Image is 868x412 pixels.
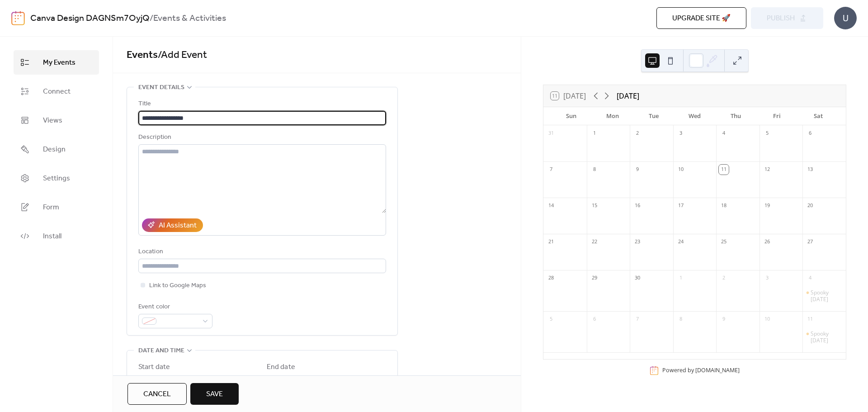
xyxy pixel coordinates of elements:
a: Settings [14,166,99,190]
span: Cancel [143,389,171,400]
div: 11 [719,165,729,175]
span: Install [43,231,61,242]
div: 12 [762,165,772,175]
span: My Events [43,57,75,68]
div: 3 [676,128,686,138]
a: Events [127,45,158,65]
button: AI Assistant [142,218,203,232]
span: Link to Google Maps [149,280,206,291]
a: [DOMAIN_NAME] [695,367,740,374]
a: Canva Design DAGNSm7OyjQ [30,10,150,27]
div: 7 [632,314,642,324]
a: Connect [14,79,99,104]
div: Spooky [DATE] [811,330,842,344]
div: 1 [590,128,599,138]
div: AI Assistant [159,220,197,231]
div: 10 [762,314,772,324]
span: Time [203,374,218,385]
div: 3 [762,273,772,283]
div: Location [138,246,384,257]
div: 8 [590,165,599,175]
div: 13 [805,165,815,175]
div: 28 [546,273,556,283]
div: 26 [762,237,772,247]
div: Description [138,132,384,143]
div: End date [267,362,295,373]
div: 27 [805,237,815,247]
a: Install [14,224,99,248]
div: 6 [805,128,815,138]
div: 17 [676,201,686,211]
div: 25 [719,237,729,247]
div: 29 [590,273,599,283]
div: 11 [805,314,815,324]
b: / [150,10,153,27]
div: Sat [797,107,839,125]
div: 1 [676,273,686,283]
div: Thu [715,107,756,125]
div: 19 [762,201,772,211]
span: Upgrade site 🚀 [672,13,731,24]
a: Design [14,137,99,161]
div: 21 [546,237,556,247]
div: Tue [633,107,674,125]
span: Date and time [138,346,184,356]
div: 31 [546,128,556,138]
div: 22 [590,237,599,247]
div: 14 [546,201,556,211]
div: 6 [590,314,599,324]
button: Cancel [127,383,187,405]
div: 10 [676,165,686,175]
div: 15 [590,201,599,211]
img: logo [11,11,25,25]
span: Settings [43,173,70,184]
div: Spooky Saturday [802,330,846,344]
span: / Add Event [158,45,207,65]
div: Title [138,99,384,109]
a: Views [14,108,99,133]
a: Form [14,195,99,219]
b: Events & Activities [153,10,226,27]
div: 4 [805,273,815,283]
div: 2 [719,273,729,283]
span: Event details [138,82,184,93]
span: Date [267,374,280,385]
div: Start date [138,362,170,373]
div: Wed [674,107,715,125]
span: Views [43,115,62,126]
div: Mon [592,107,633,125]
div: 18 [719,201,729,211]
span: Connect [43,86,71,97]
button: Save [190,383,239,405]
div: 5 [546,314,556,324]
div: 5 [762,128,772,138]
div: Sun [551,107,592,125]
a: My Events [14,50,99,75]
div: 20 [805,201,815,211]
div: Fri [756,107,797,125]
div: Event color [138,302,211,313]
div: 9 [719,314,729,324]
span: Save [206,389,223,400]
div: U [834,7,857,29]
span: Date [138,374,152,385]
span: Design [43,144,66,155]
div: [DATE] [617,90,639,101]
div: 24 [676,237,686,247]
span: Time [332,374,346,385]
div: 7 [546,165,556,175]
span: Form [43,202,59,213]
button: Upgrade site 🚀 [656,7,746,29]
div: Spooky [DATE] [811,289,842,303]
div: 4 [719,128,729,138]
div: Powered by [662,367,740,374]
div: 2 [632,128,642,138]
div: 9 [632,165,642,175]
div: Spooky Saturday [802,289,846,303]
div: 16 [632,201,642,211]
div: 30 [632,273,642,283]
div: 23 [632,237,642,247]
div: 8 [676,314,686,324]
